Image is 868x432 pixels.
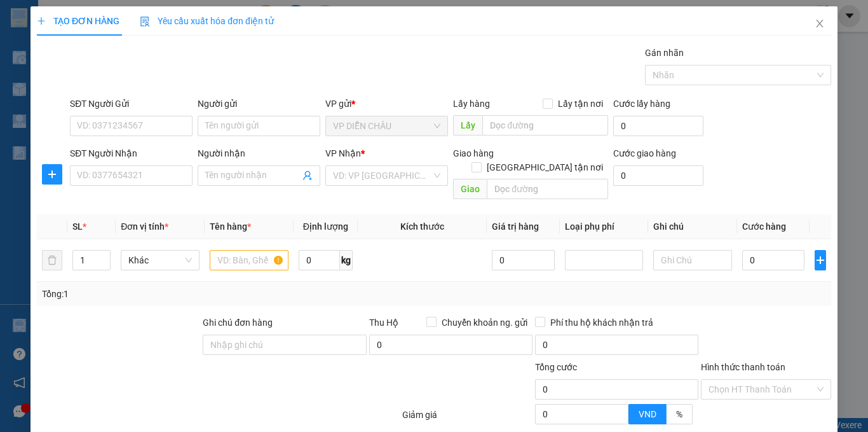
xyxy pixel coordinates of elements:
[303,221,348,232] span: Định lượng
[70,97,193,111] div: SĐT Người Gửi
[453,99,490,109] span: Lấy hàng
[128,251,192,270] span: Khác
[401,408,534,430] div: Giảm giá
[333,116,440,136] span: VP DIỄN CHÂU
[198,97,320,111] div: Người gửi
[42,250,62,270] button: delete
[482,115,607,136] input: Dọc đường
[86,9,129,36] strong: Phí COD: đ
[487,179,607,199] input: Dọc đường
[4,38,62,94] span: : • Người gửi hàng chịu trách nhiệm về mọi thông tin khai báo trên phiếu gửi đơn hàng trước pháp ...
[203,317,273,328] label: Ghi chú đơn hàng
[815,18,825,29] span: close
[37,16,119,26] span: TẠO ĐƠN HÀNG
[701,362,785,372] label: Hình thức thanh toán
[815,250,826,270] button: plus
[325,148,361,158] span: VP Nhận
[198,146,320,160] div: Người nhận
[400,221,444,232] span: Kích thước
[302,171,313,181] span: user-add
[4,38,60,45] strong: [PERSON_NAME]
[613,165,703,186] input: Cước giao hàng
[453,179,487,199] span: Giao
[203,335,366,355] input: Ghi chú đơn hàng
[648,214,737,239] th: Ghi chú
[645,48,684,58] label: Gán nhãn
[676,409,682,419] span: %
[4,95,62,135] span: • Công ty không chịu trách nhiệm nếu hàng động vật sống bị chết trong quá trình vận chuyển
[149,23,182,36] span: 60.000
[545,316,658,330] span: Phí thu hộ khách nhận trả
[37,17,46,25] span: plus
[613,116,703,136] input: Cước lấy hàng
[49,9,85,36] strong: COD:
[481,160,607,174] span: [GEOGRAPHIC_DATA] tận nơi
[121,221,168,232] span: Đơn vị tính
[70,146,193,160] div: SĐT Người Nhận
[552,97,607,111] span: Lấy tận nơi
[369,317,398,328] span: Thu Hộ
[453,115,482,136] span: Lấy
[613,148,675,158] label: Cước giao hàng
[742,221,786,232] span: Cước hàng
[8,18,37,27] span: Ghi chú:
[437,316,532,330] span: Chuyển khoản ng. gửi
[653,250,732,270] input: Ghi Chú
[802,6,837,42] button: Close
[182,23,188,36] span: đ
[492,221,539,232] span: Giá trị hàng
[140,17,150,27] img: icon
[453,148,494,158] span: Giao hàng
[72,221,83,232] span: SL
[210,250,288,270] input: VD: Bàn, Ghế
[492,250,554,270] input: 0
[535,362,577,372] span: Tổng cước
[639,409,656,419] span: VND
[43,169,62,179] span: plus
[140,16,274,26] span: Yêu cầu xuất hóa đơn điện tử
[613,99,670,109] label: Cước lấy hàng
[131,9,189,36] span: Phải thu:
[79,9,85,36] span: 0 đ
[210,221,251,232] span: Tên hàng
[42,287,336,301] div: Tổng: 1
[42,164,62,185] button: plus
[117,23,123,36] span: 0
[815,255,825,265] span: plus
[559,214,648,239] th: Loại phụ phí
[340,250,353,270] span: kg
[325,97,448,111] div: VP gửi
